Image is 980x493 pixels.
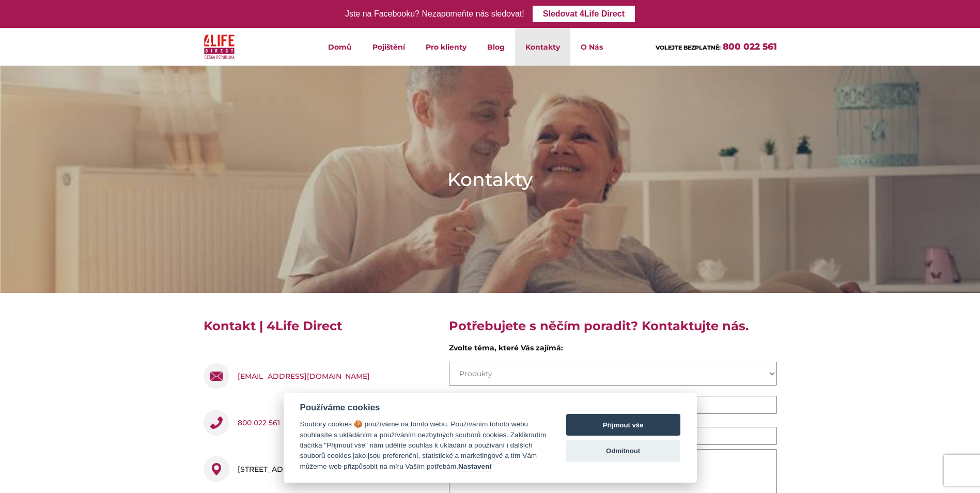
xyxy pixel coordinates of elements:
[204,318,433,343] h4: Kontakt | 4Life Direct
[238,456,311,482] div: [STREET_ADDRESS]
[515,28,570,66] a: Kontakty
[566,440,680,462] button: Odmítnout
[204,32,235,61] img: 4Life Direct Česká republika logo
[656,44,721,51] span: VOLEJTE BEZPLATNĚ:
[723,41,777,52] a: 800 022 561
[238,410,280,436] a: 800 022 561
[566,414,680,436] button: Přijmout vše
[318,28,362,66] a: Domů
[447,166,533,192] h1: Kontakty
[238,363,370,389] a: [EMAIL_ADDRESS][DOMAIN_NAME]
[623,396,777,414] input: Email
[449,318,777,343] h4: Potřebujete s něčím poradit? Kontaktujte nás.
[345,7,524,22] div: Jste na Facebooku? Nezapomeňte nás sledovat!
[477,28,515,66] a: Blog
[300,403,547,413] div: Používáme cookies
[300,419,547,472] div: Soubory cookies 🍪 používáme na tomto webu. Používáním tohoto webu souhlasíte s ukládáním a použív...
[458,463,491,471] button: Nastavení
[449,343,777,358] div: Zvolte téma, které Vás zajímá:
[533,6,635,22] a: Sledovat 4Life Direct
